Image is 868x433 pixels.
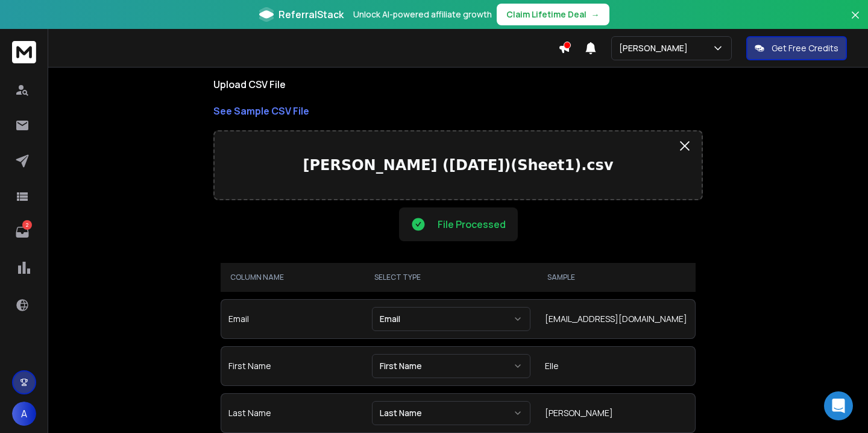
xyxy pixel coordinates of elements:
a: 2 [10,220,34,244]
th: COLUMN NAME [221,263,365,292]
td: First Name [221,346,365,386]
div: Open Intercom Messenger [824,391,853,420]
div: Elle [545,360,688,372]
p: Unlock AI-powered affiliate growth [353,8,492,21]
button: First Name [372,354,530,378]
h1: Upload CSV File [213,77,703,92]
div: [EMAIL_ADDRESS][DOMAIN_NAME] [545,313,688,325]
a: See Sample CSV File [213,104,703,118]
button: Get Free Credits [746,36,847,60]
p: File Processed [438,217,506,232]
div: [PERSON_NAME] [545,407,688,419]
td: Last Name [221,393,365,433]
button: Claim Lifetime Deal→ [497,4,609,25]
button: A [12,402,36,426]
button: Last Name [372,401,530,425]
span: → [591,8,600,21]
th: SAMPLE [538,263,696,292]
span: ReferralStack [278,7,344,22]
p: Get Free Credits [772,42,838,54]
strong: See Sample CSV File [213,104,309,118]
p: [PERSON_NAME] [619,42,693,54]
td: Email [221,299,365,339]
button: Close banner [848,7,863,36]
p: [PERSON_NAME] ([DATE])(Sheet1).csv [224,156,692,175]
button: Email [372,307,530,331]
p: 2 [22,220,32,230]
th: SELECT TYPE [365,263,537,292]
